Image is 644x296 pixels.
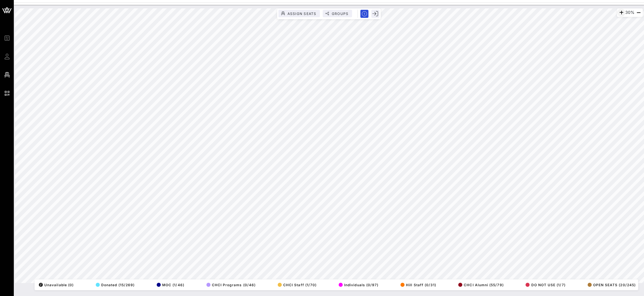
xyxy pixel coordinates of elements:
div: 30% [617,8,643,17]
button: OPEN SEATS (20/245) [586,281,636,289]
span: CHCI Alumni (55/79) [458,283,503,287]
button: CHCI Staff (1/70) [276,281,317,289]
button: Individuals (0/97) [337,281,378,289]
span: Groups [331,12,349,16]
button: Donated (15/269) [94,281,135,289]
button: Assign Seats [279,10,320,17]
button: /Unavailable (0) [37,281,74,289]
span: Unavailable (0) [39,283,74,287]
button: Groups [323,10,352,17]
span: Assign Seats [287,12,317,16]
span: CHCI Programs (0/46) [206,283,256,287]
button: MOC (1/46) [155,281,184,289]
span: DO NOT USE (1/7) [526,283,565,287]
span: OPEN SEATS (20/245) [588,283,636,287]
button: CHCI Alumni (55/79) [457,281,503,289]
span: Hill Staff (0/31) [400,283,436,287]
button: CHCI Programs (0/46) [205,281,256,289]
button: DO NOT USE (1/7) [524,281,565,289]
span: CHCI Staff (1/70) [278,283,317,287]
span: Donated (15/269) [96,283,135,287]
span: Individuals (0/97) [339,283,378,287]
span: MOC (1/46) [157,283,184,287]
button: Hill Staff (0/31) [399,281,436,289]
div: / [39,283,43,287]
